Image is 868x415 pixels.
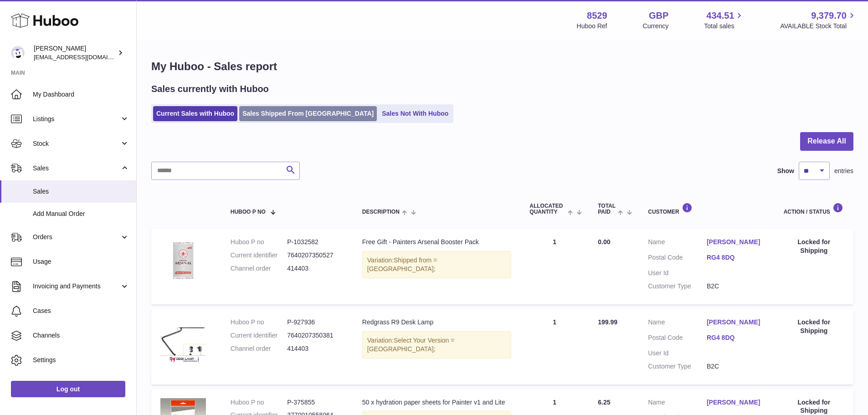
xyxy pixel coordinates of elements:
[231,238,288,246] dt: Huboo P no
[33,90,129,99] span: My Dashboard
[707,333,765,342] a: RG4 8DQ
[784,318,844,335] div: Locked for Shipping
[707,282,765,291] dd: B2C
[362,331,511,359] div: Variation:
[33,257,129,266] span: Usage
[780,10,857,31] a: 9,379.70 AVAILABLE Stock Total
[287,264,344,273] dd: 414403
[33,164,120,173] span: Sales
[648,362,707,371] dt: Customer Type
[33,356,129,364] span: Settings
[33,331,129,340] span: Channels
[11,46,25,60] img: internalAdmin-8529@internal.huboo.com
[239,106,377,121] a: Sales Shipped From [GEOGRAPHIC_DATA]
[160,318,206,364] img: R9-desk-lamp-content.jpg
[231,209,266,215] span: Huboo P no
[648,282,707,291] dt: Customer Type
[777,167,794,175] label: Show
[707,398,765,407] a: [PERSON_NAME]
[704,22,745,31] span: Total sales
[367,337,455,353] span: Select Your Version = [GEOGRAPHIC_DATA];
[643,22,669,31] div: Currency
[151,59,853,74] h1: My Huboo - Sales report
[648,398,707,409] dt: Name
[287,318,344,327] dd: P-927936
[231,251,288,260] dt: Current identifier
[33,115,120,123] span: Listings
[33,307,129,315] span: Cases
[598,203,616,215] span: Total paid
[33,233,120,241] span: Orders
[587,10,607,22] strong: 8529
[598,399,610,406] span: 6.25
[33,187,129,196] span: Sales
[362,251,511,278] div: Variation:
[648,238,707,249] dt: Name
[834,167,853,175] span: entries
[153,106,237,121] a: Current Sales with Huboo
[33,210,129,218] span: Add Manual Order
[160,238,206,283] img: Redgrass-painters-arsenal-booster-cards.jpg
[379,106,452,121] a: Sales Not With Huboo
[707,253,765,262] a: RG4 8DQ
[287,398,344,407] dd: P-375855
[784,238,844,255] div: Locked for Shipping
[648,333,707,344] dt: Postal Code
[11,381,125,397] a: Log out
[648,203,765,215] div: Customer
[704,10,745,31] a: 434.51 Total sales
[520,229,589,304] td: 1
[577,22,607,31] div: Huboo Ref
[706,10,734,22] span: 434.51
[811,10,847,22] span: 9,379.70
[784,203,844,215] div: Action / Status
[34,53,134,61] span: [EMAIL_ADDRESS][DOMAIN_NAME]
[707,238,765,246] a: [PERSON_NAME]
[520,309,589,384] td: 1
[33,139,120,148] span: Stock
[231,344,288,353] dt: Channel order
[648,269,707,277] dt: User Id
[362,238,511,246] div: Free Gift - Painters Arsenal Booster Pack
[707,318,765,327] a: [PERSON_NAME]
[707,362,765,371] dd: B2C
[362,318,511,327] div: Redgrass R9 Desk Lamp
[648,253,707,264] dt: Postal Code
[34,44,116,61] div: [PERSON_NAME]
[800,132,853,151] button: Release All
[287,238,344,246] dd: P-1032582
[33,282,120,291] span: Invoicing and Payments
[231,264,288,273] dt: Channel order
[598,318,617,326] span: 199.99
[362,209,400,215] span: Description
[287,251,344,260] dd: 7640207350527
[287,331,344,340] dd: 7640207350381
[780,22,857,31] span: AVAILABLE Stock Total
[598,238,610,246] span: 0.00
[287,344,344,353] dd: 414403
[231,331,288,340] dt: Current identifier
[529,203,565,215] span: ALLOCATED Quantity
[648,318,707,329] dt: Name
[362,398,511,407] div: 50 x hydration paper sheets for Painter v1 and Lite
[151,83,269,95] h2: Sales currently with Huboo
[231,318,288,327] dt: Huboo P no
[367,256,437,272] span: Shipped from = [GEOGRAPHIC_DATA];
[649,10,668,22] strong: GBP
[231,398,288,407] dt: Huboo P no
[648,349,707,358] dt: User Id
